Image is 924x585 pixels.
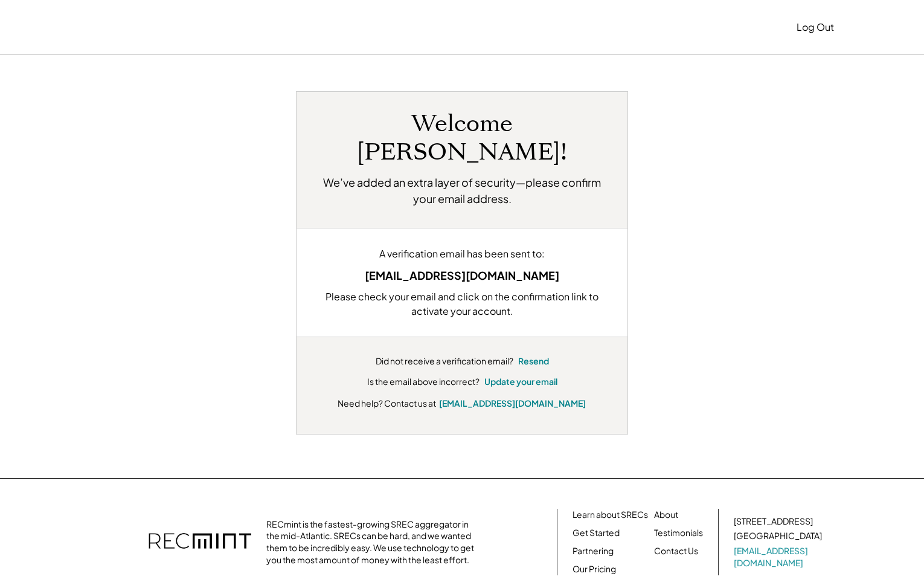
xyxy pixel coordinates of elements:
[90,20,190,35] img: yH5BAEAAAAALAAAAAABAAEAAAIBRAA7
[315,267,609,283] div: [EMAIL_ADDRESS][DOMAIN_NAME]
[573,509,648,521] a: Learn about SRECs
[797,15,834,39] button: Log Out
[573,563,616,575] a: Our Pricing
[315,174,609,207] h2: We’ve added an extra layer of security—please confirm your email address.
[734,516,813,528] div: [STREET_ADDRESS]
[518,355,549,367] button: Resend
[734,530,822,542] div: [GEOGRAPHIC_DATA]
[338,397,436,410] div: Need help? Contact us at
[315,110,609,167] h1: Welcome [PERSON_NAME]!
[654,545,698,557] a: Contact Us
[439,398,586,409] a: [EMAIL_ADDRESS][DOMAIN_NAME]
[266,519,481,566] div: RECmint is the fastest-growing SREC aggregator in the mid-Atlantic. SRECs can be hard, and we wan...
[367,376,480,388] div: Is the email above incorrect?
[376,355,513,367] div: Did not receive a verification email?
[484,376,557,388] button: Update your email
[734,545,824,569] a: [EMAIL_ADDRESS][DOMAIN_NAME]
[654,509,678,521] a: About
[573,545,614,557] a: Partnering
[573,527,620,539] a: Get Started
[315,289,609,318] div: Please check your email and click on the confirmation link to activate your account.
[149,521,251,563] img: recmint-logotype%403x.png
[315,247,609,261] div: A verification email has been sent to:
[654,527,703,539] a: Testimonials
